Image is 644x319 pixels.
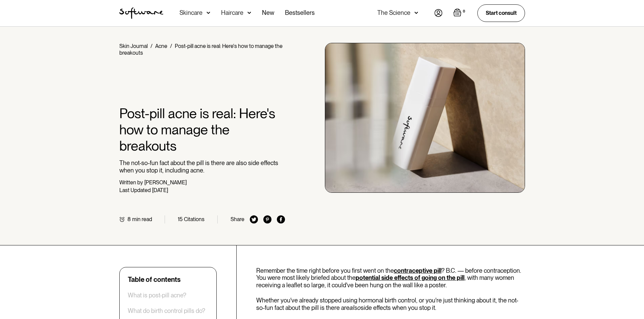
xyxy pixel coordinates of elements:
div: Haircare [221,9,243,16]
a: What is post-pill acne? [128,292,186,299]
img: Software Logo [119,7,163,19]
p: Remember the time right before you first went on the ? B.C. — before contraception. You were most... [256,267,525,289]
div: Citations [184,216,205,222]
img: arrow down [247,9,251,16]
a: home [119,7,163,19]
div: [PERSON_NAME] [144,179,187,186]
div: 15 [178,216,183,222]
img: pinterest icon [263,215,271,223]
p: The not-so-fun fact about the pill is there are also side effects when you stop it, including acne. [119,159,285,174]
div: Table of contents [128,275,181,284]
em: also [350,304,361,311]
img: arrow down [414,9,418,16]
div: The Science [377,9,410,16]
div: Share [231,216,244,222]
div: / [170,43,172,49]
a: Skin Journal [119,43,148,49]
h1: Post-pill acne is real: Here's how to manage the breakouts [119,105,285,154]
a: Acne [155,43,167,49]
a: potential side effects of going on the pill [356,274,464,281]
div: 8 [127,216,131,222]
img: twitter icon [250,215,258,223]
a: contraceptive pill [394,267,442,274]
div: / [150,43,152,49]
div: Post-pill acne is real: Here's how to manage the breakouts [119,43,283,56]
div: Skincare [180,9,202,16]
div: [DATE] [152,187,168,193]
div: Written by [119,179,143,186]
div: Last Updated [119,187,151,193]
div: 0 [461,8,467,15]
img: facebook icon [277,215,285,223]
img: arrow down [207,9,210,16]
a: What do birth control pills do? [128,307,205,315]
p: Whether you've already stopped using hormonal birth control, or you're just thinking about it, th... [256,297,525,311]
a: Open empty cart [453,8,467,18]
a: Start consult [477,4,525,22]
div: min read [132,216,152,222]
